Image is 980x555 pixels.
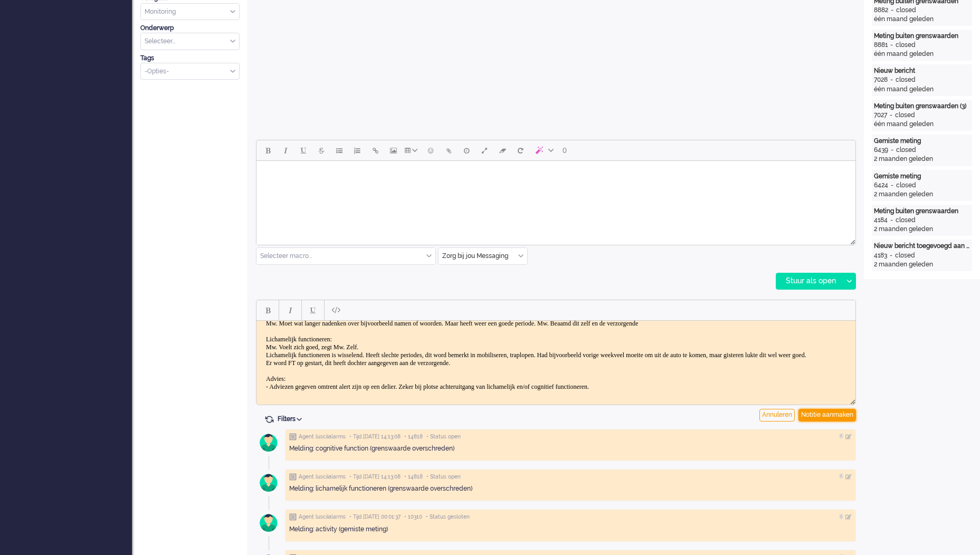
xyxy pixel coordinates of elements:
div: Resize [846,395,855,405]
div: Nieuw bericht toegevoegd aan gesprek [874,242,970,251]
img: ic_note_grey.svg [289,513,297,521]
span: Er word FT op gestart, dit heeft dochter aangegeven aan de verzorgende. [9,39,194,46]
button: Paste plain text [327,301,345,319]
button: Table [402,141,422,159]
div: Melding: lichamelijk functioneren (grenswaarde overschreden) [289,484,852,493]
button: Bold [259,141,277,159]
span: Mw. Voelt zich goed, zegt Mw. Zelf. Lichamelijk functioneren is wisselend. Heeft slechte periodes... [9,23,550,38]
div: 7028 [874,75,888,84]
button: 0 [558,141,572,159]
img: avatar [255,429,282,456]
div: Tags [140,54,240,63]
span: Agent lusciialarms [299,473,346,481]
div: Nieuw bericht [874,66,970,75]
span: 0 [563,146,567,155]
div: - [888,146,896,155]
div: - [888,41,896,50]
button: Italic [281,301,299,319]
span: • 10310 [404,513,422,521]
div: Onderwerp [140,24,240,33]
div: 6424 [874,181,888,190]
div: - [888,75,896,84]
div: Select Tags [140,63,240,80]
div: - [887,111,895,120]
button: Underline [294,141,312,159]
button: Underline [304,301,322,319]
div: Gemiste meting [874,172,970,181]
div: 8881 [874,41,888,50]
img: ic_note_grey.svg [289,433,297,441]
div: Stuur als open [776,273,842,289]
div: - [888,181,896,190]
div: closed [896,6,916,15]
div: Annuleren [759,409,795,422]
button: Strikethrough [312,141,330,159]
button: Fullscreen [475,141,493,159]
button: Insert/edit image [384,141,402,159]
button: Delay message [458,141,475,159]
div: closed [895,111,915,120]
span: Lichamelijk functioneren: [9,15,75,22]
div: 8882 [874,6,888,15]
span: • Tijd [DATE] 14:13:08 [349,433,401,441]
div: closed [896,181,916,190]
img: avatar [255,470,282,496]
div: één maand geleden [874,85,970,94]
button: Bold [259,301,277,319]
img: ic_note_grey.svg [289,473,297,481]
span: Advies: [9,54,29,62]
div: Melding: activity (gemiste meting) [289,525,852,534]
div: 2 maanden geleden [874,155,970,164]
div: Notitie aanmaken [798,409,856,422]
div: 2 maanden geleden [874,190,970,199]
button: Reset content [511,141,529,159]
div: Meting buiten grenswaarden [874,207,970,216]
span: Agent lusciialarms [299,433,346,441]
div: closed [896,216,916,225]
span: • Tijd [DATE] 14:13:08 [349,473,401,481]
span: Agent lusciialarms [299,513,346,521]
span: • Status gesloten [426,513,470,521]
button: Italic [277,141,294,159]
iframe: Rich Text Area [256,161,855,235]
button: Emoticons [422,141,440,159]
button: AI [529,141,558,159]
div: - [888,216,896,225]
span: - Adviezen gegeven omtrent alert zijn op een delier. Zeker bij plotse achteruitgang van lichameli... [9,62,332,70]
div: 4184 [874,216,888,225]
div: closed [896,146,916,155]
span: • Status open [426,433,461,441]
div: Resize [846,235,855,245]
div: één maand geleden [874,120,970,129]
span: • Status open [426,473,461,481]
button: Numbered list [348,141,366,159]
span: • 14818 [404,433,423,441]
div: 2 maanden geleden [874,225,970,234]
div: 6439 [874,146,888,155]
div: closed [896,41,916,50]
img: avatar [255,510,282,536]
button: Insert/edit link [366,141,384,159]
iframe: Rich Text Area [256,321,855,395]
div: Gemiste meting [874,137,970,146]
div: één maand geleden [874,15,970,24]
div: 7027 [874,111,887,120]
div: één maand geleden [874,50,970,59]
div: Meting buiten grenswaarden (3) [874,102,970,111]
button: Bullet list [330,141,348,159]
span: • Tijd [DATE] 00:01:37 [349,513,401,521]
div: closed [895,251,915,260]
div: - [887,251,895,260]
span: Filters [278,415,306,423]
div: closed [896,75,916,84]
button: Clear formatting [493,141,511,159]
div: 4183 [874,251,887,260]
div: 2 maanden geleden [874,260,970,269]
button: Add attachment [440,141,458,159]
div: Melding: cognitive function (grenswaarde overschreden) [289,444,852,453]
div: Meting buiten grenswaarden [874,32,970,41]
span: • 14818 [404,473,423,481]
div: - [888,6,896,15]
